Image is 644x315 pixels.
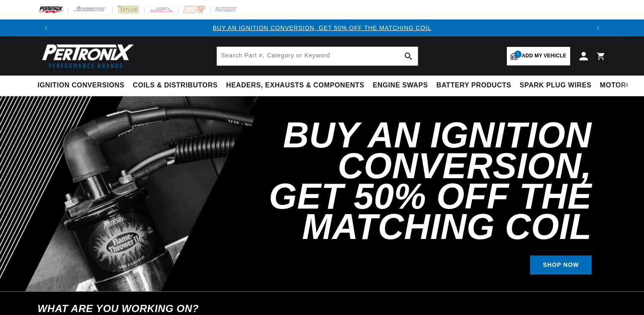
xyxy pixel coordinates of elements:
[38,19,54,36] button: Translation missing: en.sections.announcements.previous_announcement
[522,52,566,60] span: Add my vehicle
[133,81,218,90] span: Coils & Distributors
[373,81,428,90] span: Engine Swaps
[38,81,124,90] span: Ignition Conversions
[129,76,222,95] summary: Coils & Distributors
[590,19,606,36] button: Translation missing: en.sections.announcements.next_announcement
[222,76,368,95] summary: Headers, Exhausts & Components
[507,47,570,65] a: 1Add my vehicle
[368,76,432,95] summary: Engine Swaps
[16,19,628,36] slideshow-component: Translation missing: en.sections.announcements.announcement_bar
[231,120,592,242] h2: Buy an Ignition Conversion, Get 50% off the Matching Coil
[38,41,135,71] img: Pertronix
[54,23,590,33] div: 1 of 3
[514,51,522,58] span: 1
[515,76,595,95] summary: Spark Plug Wires
[436,81,511,90] span: Battery Products
[38,76,129,95] summary: Ignition Conversions
[520,81,591,90] span: Spark Plug Wires
[399,47,418,65] button: search button
[213,24,431,31] a: BUY AN IGNITION CONVERSION, GET 50% OFF THE MATCHING COIL
[54,23,590,33] div: Announcement
[432,76,515,95] summary: Battery Products
[217,47,418,65] input: Search Part #, Category or Keyword
[226,81,364,90] span: Headers, Exhausts & Components
[530,255,592,274] a: SHOP NOW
